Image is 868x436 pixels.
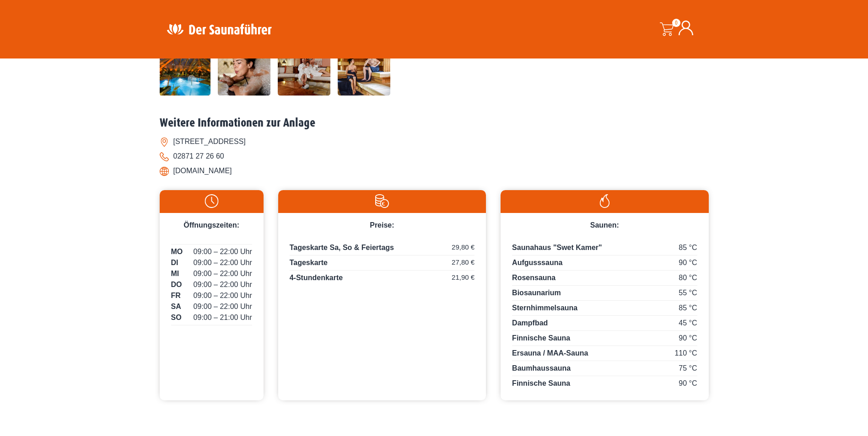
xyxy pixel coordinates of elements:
span: Finnische Sauna [512,379,570,387]
img: Uhr-weiss.svg [164,194,259,208]
span: 09:00 – 22:00 Uhr [194,279,252,290]
span: 09:00 – 21:00 Uhr [194,312,252,323]
span: 09:00 – 22:00 Uhr [194,257,252,268]
span: Baumhaussauna [512,364,571,372]
span: 55 °C [679,287,697,298]
span: 85 °C [679,242,697,253]
li: [STREET_ADDRESS] [160,134,709,149]
span: 09:00 – 22:00 Uhr [194,246,252,257]
p: 4-Stundenkarte [290,272,474,283]
img: Preise-weiss.svg [283,194,481,208]
span: 21,90 € [452,272,474,283]
span: Saunahaus "Swet Kamer" [512,244,602,251]
span: Preise: [370,221,394,229]
span: 09:00 – 22:00 Uhr [194,290,252,301]
span: DI [171,257,178,268]
span: Rosensauna [512,274,555,282]
span: 45 °C [679,318,697,329]
p: Tageskarte Sa, So & Feiertags [290,242,474,255]
span: 29,80 € [452,242,474,253]
span: FR [171,290,181,301]
span: SO [171,312,182,323]
h2: Weitere Informationen zur Anlage [160,116,709,130]
span: 27,80 € [452,257,474,268]
span: MO [171,246,183,257]
span: SA [171,301,181,312]
span: 90 °C [679,257,697,268]
span: Öffnungszeiten: [183,221,239,229]
span: 90 °C [679,378,697,389]
span: 110 °C [674,348,697,359]
span: 0 [672,19,680,27]
span: Biosaunarium [512,289,561,297]
li: 02871 27 26 60 [160,149,709,164]
span: MI [171,268,179,279]
span: 09:00 – 22:00 Uhr [194,268,252,279]
span: 85 °C [679,303,697,314]
span: 09:00 – 22:00 Uhr [194,301,252,312]
span: Sternhimmelsauna [512,304,577,312]
span: Dampfbad [512,319,548,327]
img: Flamme-weiss.svg [505,194,704,208]
span: Ersauna / MAA-Sauna [512,349,588,357]
span: Finnische Sauna [512,334,570,342]
span: 75 °C [679,363,697,374]
span: 90 °C [679,333,697,344]
p: Tageskarte [290,257,474,271]
span: Aufgusssauna [512,259,562,266]
span: 80 °C [679,272,697,283]
span: Saunen: [590,221,619,229]
li: [DOMAIN_NAME] [160,164,709,178]
span: DO [171,279,182,290]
